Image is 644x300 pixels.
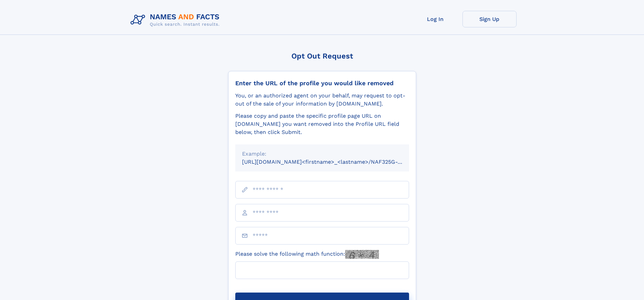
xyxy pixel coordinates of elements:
[462,11,517,27] a: Sign Up
[235,92,409,108] div: You, or an authorized agent on your behalf, may request to opt-out of the sale of your informatio...
[128,11,225,29] img: Logo Names and Facts
[235,79,409,87] div: Enter the URL of the profile you would like removed
[235,112,409,136] div: Please copy and paste the specific profile page URL on [DOMAIN_NAME] you want removed into the Pr...
[408,11,462,27] a: Log In
[242,150,402,158] div: Example:
[228,52,416,60] div: Opt Out Request
[242,159,422,165] small: [URL][DOMAIN_NAME]<firstname>_<lastname>/NAF325G-xxxxxxxx
[235,250,379,259] label: Please solve the following math function:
